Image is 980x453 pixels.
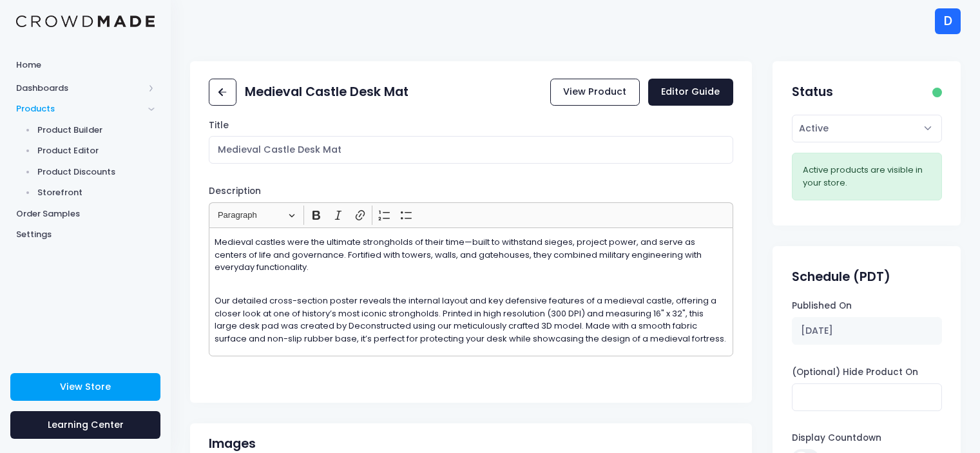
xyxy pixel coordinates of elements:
[792,269,890,284] h2: Schedule (PDT)
[16,15,155,28] img: Logo
[16,228,155,241] span: Settings
[60,380,111,393] span: View Store
[245,84,408,99] h2: Medieval Castle Desk Mat
[10,411,160,439] a: Learning Center
[209,185,261,198] label: Description
[792,366,918,379] label: (Optional) Hide Product On
[209,227,733,356] div: Rich Text Editor, main
[16,59,155,72] span: Home
[792,84,833,99] h2: Status
[37,144,155,157] span: Product Editor
[215,236,727,274] p: Medieval castles were the ultimate strongholds of their time—built to withstand sieges, project p...
[209,436,256,451] h2: Images
[212,206,301,226] button: Paragraph
[209,119,229,132] label: Title
[215,282,727,345] p: Our detailed cross-section poster reveals the internal layout and key defensive features of a med...
[209,202,733,227] div: Editor toolbar
[16,207,155,220] span: Order Samples
[803,164,931,189] div: Active products are visible in your store.
[16,102,144,115] span: Products
[550,79,640,106] a: View Product
[10,373,160,401] a: View Store
[37,124,155,137] span: Product Builder
[648,79,733,106] a: Editor Guide
[218,207,285,223] span: Paragraph
[37,166,155,178] span: Product Discounts
[792,432,881,445] label: Display Countdown
[48,418,124,431] span: Learning Center
[792,300,852,313] label: Published On
[37,186,155,199] span: Storefront
[935,8,961,34] div: D
[16,82,144,95] span: Dashboards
